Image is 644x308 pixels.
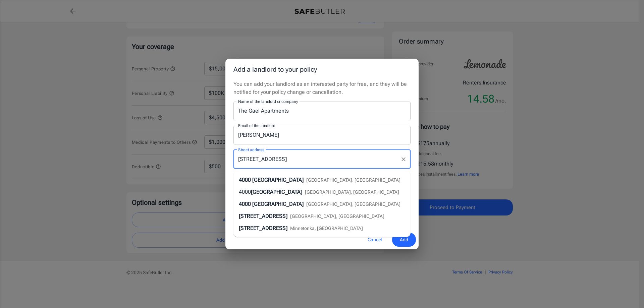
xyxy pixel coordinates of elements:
p: You can add your landlord as an interested party for free, and they will be notified for your pol... [233,80,411,96]
span: 4000 [239,201,251,207]
button: Clear [399,155,408,164]
span: Add [400,236,408,244]
h2: Add a landlord to your policy [225,59,419,80]
span: [GEOGRAPHIC_DATA] [251,189,302,195]
span: [GEOGRAPHIC_DATA] [252,177,304,183]
span: 4000 [239,189,251,195]
button: Add [392,233,416,247]
span: Minnetonka, [GEOGRAPHIC_DATA] [290,226,363,231]
label: Name of the landlord or company [238,99,298,104]
label: Email of the landlord [238,123,275,128]
span: [GEOGRAPHIC_DATA], [GEOGRAPHIC_DATA] [306,177,400,183]
span: [STREET_ADDRESS] [239,225,287,231]
span: [GEOGRAPHIC_DATA], [GEOGRAPHIC_DATA] [290,213,384,219]
button: Cancel [360,233,389,247]
span: [GEOGRAPHIC_DATA] [252,201,304,207]
span: [STREET_ADDRESS] [239,213,287,219]
span: [GEOGRAPHIC_DATA], [GEOGRAPHIC_DATA] [306,201,400,207]
span: [GEOGRAPHIC_DATA], [GEOGRAPHIC_DATA] [305,189,399,195]
label: Street address [238,147,264,152]
span: 4000 [239,177,251,183]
